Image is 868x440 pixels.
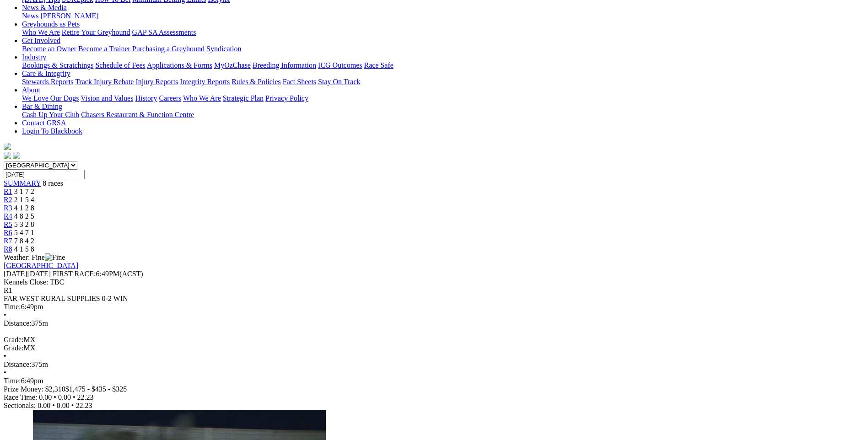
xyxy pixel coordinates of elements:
[4,270,51,278] span: [DATE]
[22,28,864,37] div: Greyhounds as Pets
[57,402,70,409] span: 0.00
[4,377,864,385] div: 6:49pm
[43,179,63,187] span: 8 races
[4,152,11,159] img: facebook.svg
[45,253,65,262] img: Fine
[13,152,20,159] img: twitter.svg
[75,78,134,86] a: Track Injury Rebate
[22,53,46,61] a: Industry
[159,94,181,102] a: Careers
[22,127,82,135] a: Login To Blackbook
[14,196,34,204] span: 2 1 5 4
[4,377,21,385] span: Time:
[4,237,12,245] a: R7
[4,253,65,261] span: Weather: Fine
[4,311,6,319] span: •
[4,319,864,327] div: 375m
[4,360,864,369] div: 375m
[4,179,41,187] a: SUMMARY
[4,204,12,212] a: R3
[4,229,12,236] span: R6
[135,94,157,102] a: History
[180,78,230,86] a: Integrity Reports
[22,45,76,53] a: Become an Owner
[4,385,864,393] div: Prize Money: $2,310
[4,319,31,327] span: Distance:
[4,170,85,179] input: Select date
[4,336,864,344] div: MX
[283,78,316,86] a: Fact Sheets
[135,78,178,86] a: Injury Reports
[4,188,12,195] span: R1
[58,393,71,401] span: 0.00
[4,220,12,228] a: R5
[4,360,31,368] span: Distance:
[53,270,96,278] span: FIRST RACE:
[95,61,145,69] a: Schedule of Fees
[4,196,12,204] a: R2
[22,37,60,44] a: Get Involved
[22,45,864,53] div: Get Involved
[183,94,221,102] a: Who We Are
[4,278,864,286] div: Kennels Close: TBC
[22,61,93,69] a: Bookings & Scratchings
[22,20,80,28] a: Greyhounds as Pets
[22,12,38,20] a: News
[22,86,40,94] a: About
[4,245,12,253] a: R8
[4,336,24,343] span: Grade:
[22,28,60,36] a: Who We Are
[4,212,12,220] a: R4
[4,402,36,409] span: Sectionals:
[4,286,12,294] span: R1
[40,12,98,20] a: [PERSON_NAME]
[14,188,34,195] span: 3 1 7 2
[38,402,50,409] span: 0.00
[232,78,281,86] a: Rules & Policies
[22,70,70,77] a: Care & Integrity
[22,119,66,127] a: Contact GRSA
[75,402,92,409] span: 22.23
[4,295,864,303] div: FAR WEST RURAL SUPPLIES 0-2 WIN
[14,229,34,236] span: 5 4 7 1
[22,94,79,102] a: We Love Our Dogs
[132,45,205,53] a: Purchasing a Greyhound
[22,61,864,70] div: Industry
[206,45,241,53] a: Syndication
[22,12,864,20] div: News & Media
[14,212,34,220] span: 4 8 2 5
[318,61,362,69] a: ICG Outcomes
[14,220,34,228] span: 5 3 2 8
[73,393,75,401] span: •
[22,78,73,86] a: Stewards Reports
[318,78,360,86] a: Stay On Track
[223,94,264,102] a: Strategic Plan
[4,303,21,311] span: Time:
[22,102,62,110] a: Bar & Dining
[4,344,24,352] span: Grade:
[214,61,251,69] a: MyOzChase
[22,111,864,119] div: Bar & Dining
[147,61,212,69] a: Applications & Forms
[253,61,316,69] a: Breeding Information
[81,94,133,102] a: Vision and Values
[22,78,864,86] div: Care & Integrity
[4,303,864,311] div: 6:49pm
[4,352,6,360] span: •
[22,111,79,118] a: Cash Up Your Club
[4,143,11,150] img: logo-grsa-white.png
[265,94,308,102] a: Privacy Policy
[81,111,194,118] a: Chasers Restaurant & Function Centre
[65,385,127,393] span: $1,475 - $435 - $325
[4,344,864,352] div: MX
[22,4,67,11] a: News & Media
[77,393,94,401] span: 22.23
[54,393,56,401] span: •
